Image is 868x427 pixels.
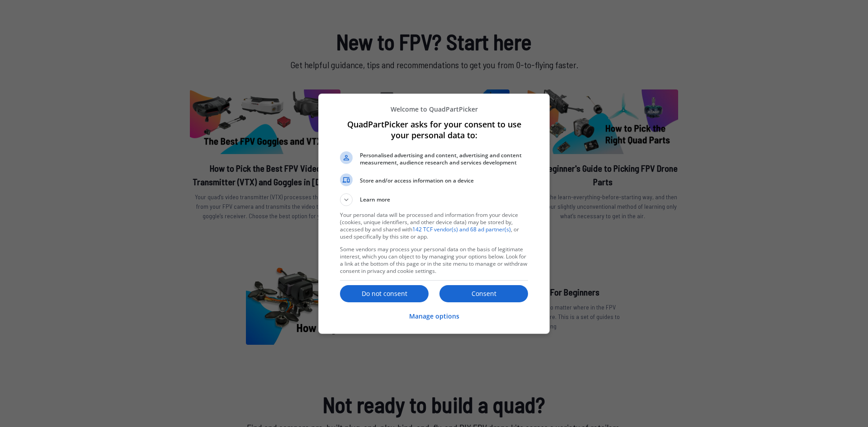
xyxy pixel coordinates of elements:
button: Do not consent [340,285,429,302]
p: Some vendors may process your personal data on the basis of legitimate interest, which you can ob... [340,246,528,275]
p: Do not consent [340,289,429,298]
button: Learn more [340,193,528,206]
p: Welcome to QuadPartPicker [340,105,528,113]
button: Consent [439,285,528,302]
p: Your personal data will be processed and information from your device (cookies, unique identifier... [340,211,528,240]
span: Personalised advertising and content, advertising and content measurement, audience research and ... [360,152,528,166]
p: Manage options [409,312,459,321]
span: Store and/or access information on a device [360,177,528,184]
h1: QuadPartPicker asks for your consent to use your personal data to: [340,119,528,141]
a: 142 TCF vendor(s) and 68 ad partner(s) [412,225,511,233]
span: Learn more [360,196,390,206]
button: Manage options [409,307,459,326]
p: Consent [439,289,528,298]
div: QuadPartPicker asks for your consent to use your personal data to: [318,94,550,334]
